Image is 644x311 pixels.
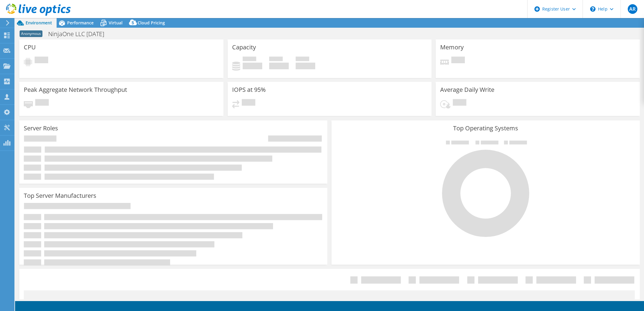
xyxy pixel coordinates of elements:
h4: 0 GiB [269,63,289,69]
h3: Peak Aggregate Network Throughput [24,86,127,93]
span: Pending [35,99,49,107]
h3: Memory [440,44,464,51]
span: Total [296,57,309,63]
h3: Top Server Manufacturers [24,192,96,199]
span: Pending [35,57,48,65]
h4: 0 GiB [243,63,262,69]
span: AR [628,4,637,14]
span: Pending [451,57,465,65]
span: Cloud Pricing [138,20,165,26]
span: Anonymous [20,30,42,37]
h3: Capacity [232,44,256,51]
h3: Server Roles [24,125,58,132]
span: Virtual [109,20,123,26]
span: Environment [26,20,52,26]
h4: 0 GiB [296,63,315,69]
span: Pending [453,99,466,107]
span: Used [243,57,256,63]
h3: CPU [24,44,36,51]
h3: Average Daily Write [440,86,494,93]
span: Pending [242,99,255,107]
svg: \n [590,6,596,12]
span: Free [269,57,283,63]
h3: Top Operating Systems [336,125,635,132]
h3: IOPS at 95% [232,86,266,93]
h1: NinjaOne LLC [DATE] [45,31,114,37]
span: Performance [67,20,94,26]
